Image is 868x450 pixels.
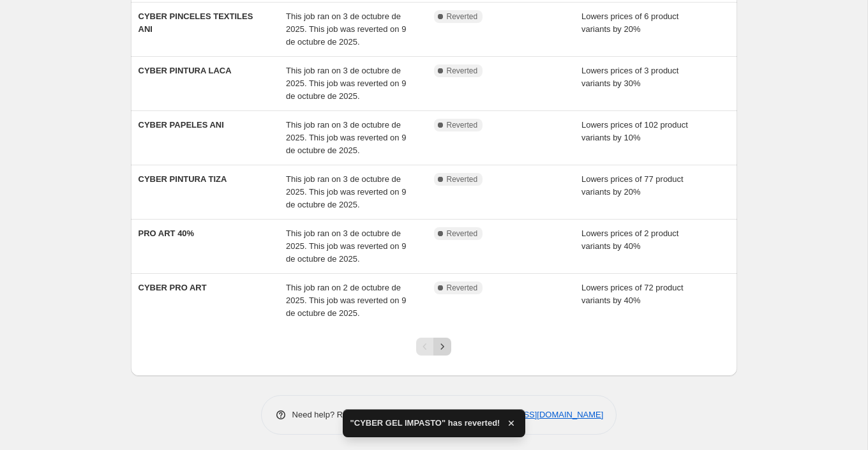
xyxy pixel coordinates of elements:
span: Lowers prices of 72 product variants by 40% [581,283,684,305]
span: This job ran on 3 de octubre de 2025. This job was reverted on 9 de octubre de 2025. [286,120,406,155]
span: Lowers prices of 77 product variants by 20% [581,174,684,197]
span: Lowers prices of 6 product variants by 20% [581,11,678,34]
span: Reverted [447,66,478,76]
span: Reverted [447,120,478,130]
span: Reverted [447,229,478,239]
span: This job ran on 3 de octubre de 2025. This job was reverted on 9 de octubre de 2025. [286,229,406,264]
span: "CYBER GEL IMPASTO" has reverted! [350,417,500,430]
span: Reverted [447,283,478,293]
span: Reverted [447,11,478,22]
nav: Pagination [416,338,451,356]
span: Reverted [447,174,478,184]
span: Lowers prices of 3 product variants by 30% [581,66,678,88]
button: Next [433,338,451,356]
span: CYBER PINTURA LACA [138,66,232,75]
span: Need help? Read the [292,410,373,419]
span: This job ran on 3 de octubre de 2025. This job was reverted on 9 de octubre de 2025. [286,11,406,47]
span: Lowers prices of 2 product variants by 40% [581,229,678,251]
span: This job ran on 2 de octubre de 2025. This job was reverted on 9 de octubre de 2025. [286,283,406,318]
span: This job ran on 3 de octubre de 2025. This job was reverted on 9 de octubre de 2025. [286,66,406,101]
span: CYBER PAPELES ANI [138,120,224,130]
span: CYBER PINTURA TIZA [138,174,227,184]
span: This job ran on 3 de octubre de 2025. This job was reverted on 9 de octubre de 2025. [286,174,406,209]
span: Lowers prices of 102 product variants by 10% [581,120,688,142]
a: [EMAIL_ADDRESS][DOMAIN_NAME] [463,410,603,419]
span: PRO ART 40% [138,229,195,238]
span: CYBER PRO ART [138,283,207,292]
span: CYBER PINCELES TEXTILES ANI [138,11,253,34]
